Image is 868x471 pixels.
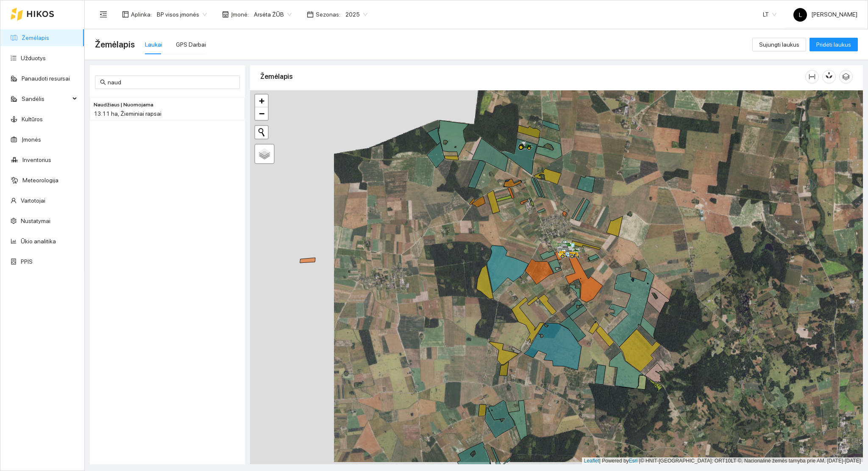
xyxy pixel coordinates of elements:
span: shop [222,11,229,18]
div: Laukai [145,40,162,49]
button: Sujungti laukus [752,38,806,51]
button: menu-fold [95,6,112,23]
a: PPIS [21,258,33,265]
span: Arsėta ŽŪB [254,8,292,21]
div: Žemėlapis [260,64,805,89]
a: Pridėti laukus [810,41,858,48]
span: Sujungti laukus [759,40,799,49]
span: LT [763,8,776,21]
span: L [799,8,802,22]
span: 13.11 ha, Žieminiai rapsai [94,110,161,117]
span: Pridėti laukus [816,40,851,49]
span: Naudžiaus | Nuomojama [94,101,153,109]
span: Žemėlapis [95,38,135,51]
span: 2025 [345,8,367,21]
div: GPS Darbai [176,40,206,49]
span: − [259,108,264,119]
span: menu-fold [100,11,107,18]
span: [PERSON_NAME] [793,11,857,18]
div: | Powered by © HNIT-[GEOGRAPHIC_DATA]; ORT10LT ©, Nacionalinė žemės tarnyba prie AM, [DATE]-[DATE] [582,457,863,465]
span: Įmonė : [231,10,249,19]
a: Panaudoti resursai [22,75,70,82]
span: Sezonas : [316,10,340,19]
a: Nustatymai [21,217,50,224]
a: Vartotojai [21,197,45,204]
button: Initiate a new search [255,126,268,139]
a: Užduotys [21,55,46,61]
span: search [100,79,106,85]
span: layout [122,11,129,18]
a: Žemėlapis [22,34,49,41]
span: calendar [307,11,314,18]
a: Esri [629,458,638,464]
a: Ūkio analitika [21,238,56,245]
span: BP visos įmonės [157,8,207,21]
a: Sujungti laukus [752,41,806,48]
a: Įmonės [22,136,41,143]
span: Aplinka : [131,10,152,19]
a: Inventorius [22,156,51,163]
a: Kultūros [22,116,43,123]
span: + [259,95,264,106]
a: Zoom in [255,95,268,107]
a: Layers [255,145,274,163]
a: Meteorologija [22,177,58,184]
button: column-width [805,70,819,84]
span: | [639,458,640,464]
span: Sandėlis [22,90,70,107]
input: Paieška [108,78,235,87]
a: Leaflet [584,458,599,464]
span: column-width [806,73,818,80]
a: Zoom out [255,107,268,120]
button: Pridėti laukus [810,38,858,51]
